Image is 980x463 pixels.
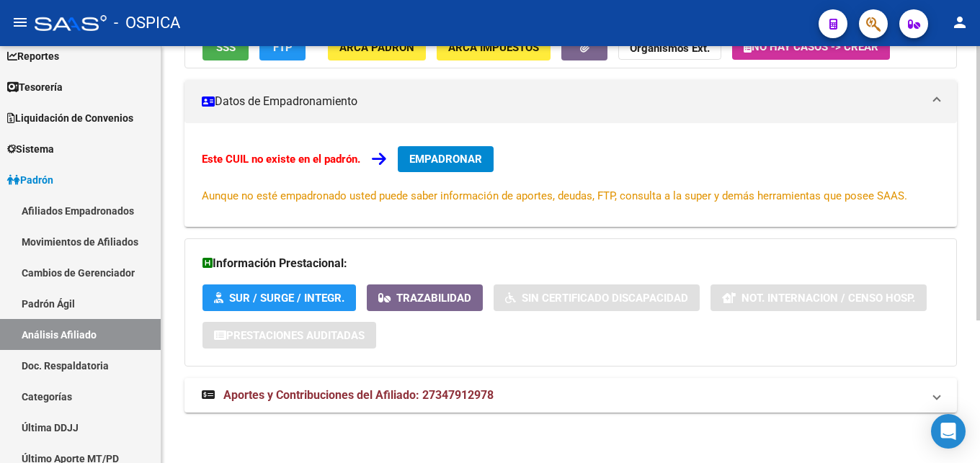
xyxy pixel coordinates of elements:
span: SSS [216,41,236,54]
mat-expansion-panel-header: Aportes y Contribuciones del Afiliado: 27347912978 [184,378,957,413]
span: Trazabilidad [396,292,471,305]
button: No hay casos -> Crear [732,34,890,60]
span: Sistema [7,141,54,157]
span: ARCA Padrón [339,41,414,54]
strong: Este CUIL no existe en el padrón. [202,153,360,166]
mat-expansion-panel-header: Datos de Empadronamiento [184,80,957,123]
span: Aunque no esté empadronado usted puede saber información de aportes, deudas, FTP, consulta a la s... [202,189,907,202]
h3: Información Prestacional: [202,253,939,274]
button: FTP [259,34,306,60]
mat-icon: person [951,14,968,31]
button: EMPADRONAR [398,146,494,172]
span: Tesorería [7,79,63,95]
button: Not. Internacion / Censo Hosp. [710,284,927,311]
span: Reportes [7,48,59,64]
span: ARCA Impuestos [448,41,539,54]
div: Datos de Empadronamiento [184,123,957,227]
span: Prestaciones Auditadas [226,329,365,342]
button: SUR / SURGE / INTEGR. [202,284,356,311]
span: Padrón [7,172,53,188]
span: SUR / SURGE / INTEGR. [229,292,344,305]
button: Prestaciones Auditadas [202,322,376,349]
span: Sin Certificado Discapacidad [522,292,688,305]
button: ARCA Impuestos [437,34,551,60]
span: Not. Internacion / Censo Hosp. [741,292,915,305]
span: EMPADRONAR [409,153,482,166]
div: Open Intercom Messenger [931,414,966,449]
button: Trazabilidad [367,284,483,311]
span: - OSPICA [114,7,180,39]
span: FTP [273,41,293,54]
mat-panel-title: Datos de Empadronamiento [202,94,922,109]
span: Liquidación de Convenios [7,110,133,126]
span: No hay casos -> Crear [744,40,878,53]
button: ARCA Padrón [328,34,426,60]
span: Aportes y Contribuciones del Afiliado: 27347912978 [223,388,494,402]
button: SSS [202,34,249,60]
button: Organismos Ext. [618,34,721,60]
button: Sin Certificado Discapacidad [494,284,700,311]
mat-icon: menu [12,14,29,31]
strong: Organismos Ext. [630,42,710,55]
